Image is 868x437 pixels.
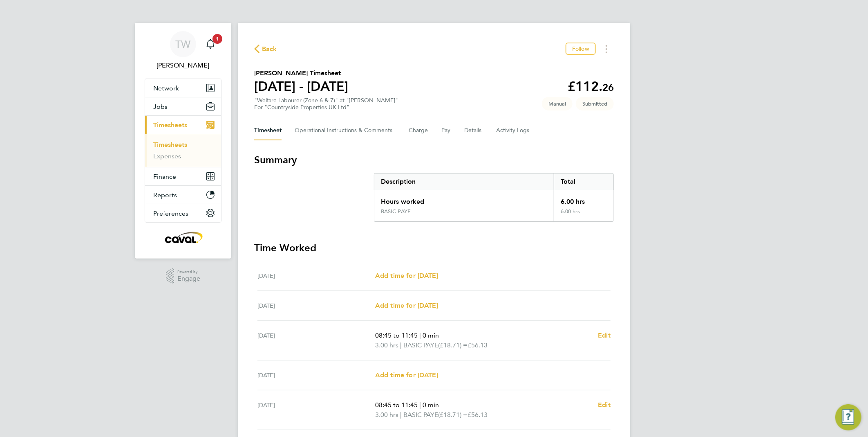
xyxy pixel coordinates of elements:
[419,401,421,409] span: |
[381,208,411,215] div: BASIC PAYE
[496,121,530,140] button: Activity Logs
[202,31,219,57] a: 1
[254,153,614,167] h3: Summary
[468,341,488,349] span: £56.13
[374,173,554,190] div: Description
[153,121,187,129] span: Timesheets
[542,97,573,110] span: This timesheet was manually created.
[153,173,176,180] span: Finance
[257,370,375,380] div: [DATE]
[400,341,402,349] span: |
[441,121,451,140] button: Pay
[423,401,439,409] span: 0 min
[153,191,177,199] span: Reports
[163,231,204,244] img: caval-logo-retina.png
[400,411,402,419] span: |
[254,44,277,54] button: Back
[374,173,614,222] div: Summary
[145,231,221,244] a: Go to home page
[375,271,438,281] a: Add time for [DATE]
[153,209,188,217] span: Preferences
[254,121,282,140] button: Timesheet
[598,331,611,340] a: Edit
[375,411,398,419] span: 3.00 hrs
[438,411,468,419] span: (£18.71) =
[554,208,613,221] div: 6.00 hrs
[438,341,468,349] span: (£18.71) =
[177,268,200,275] span: Powered by
[257,331,375,350] div: [DATE]
[166,268,201,284] a: Powered byEngage
[835,404,861,430] button: Engage Resource Center
[403,340,438,350] span: BASIC PAYE
[176,39,191,50] span: TW
[257,271,375,281] div: [DATE]
[598,400,611,410] a: Edit
[254,97,398,111] div: "Welfare Labourer (Zone 6 & 7)" at "[PERSON_NAME]"
[153,103,168,110] span: Jobs
[254,104,398,111] div: For "Countryside Properties UK Ltd"
[257,301,375,311] div: [DATE]
[375,301,438,311] a: Add time for [DATE]
[145,204,221,222] button: Preferences
[598,331,611,339] span: Edit
[419,331,421,339] span: |
[375,370,438,380] a: Add time for [DATE]
[153,84,179,92] span: Network
[153,152,181,160] a: Expenses
[145,167,221,185] button: Finance
[145,61,221,70] span: Tim Wells
[145,79,221,97] button: Network
[177,275,200,282] span: Engage
[145,116,221,134] button: Timesheets
[423,331,439,339] span: 0 min
[464,121,483,140] button: Details
[135,23,231,259] nav: Main navigation
[599,43,614,55] button: Timesheets Menu
[409,121,428,140] button: Charge
[374,190,554,208] div: Hours worked
[145,31,221,70] a: TW[PERSON_NAME]
[375,331,418,339] span: 08:45 to 11:45
[576,97,614,110] span: This timesheet is Submitted.
[375,371,438,379] span: Add time for [DATE]
[254,78,348,95] h1: [DATE] - [DATE]
[568,79,614,94] app-decimal: £112.
[145,186,221,204] button: Reports
[554,173,613,190] div: Total
[375,401,418,409] span: 08:45 to 11:45
[145,134,221,167] div: Timesheets
[295,121,396,140] button: Operational Instructions & Comments
[254,241,614,255] h3: Time Worked
[572,45,589,52] span: Follow
[145,97,221,115] button: Jobs
[468,411,488,419] span: £56.13
[375,341,398,349] span: 3.00 hrs
[153,141,187,149] a: Timesheets
[403,410,438,420] span: BASIC PAYE
[566,43,596,55] button: Follow
[554,190,613,208] div: 6.00 hrs
[254,68,348,78] h2: [PERSON_NAME] Timesheet
[598,401,611,409] span: Edit
[257,400,375,420] div: [DATE]
[375,302,438,309] span: Add time for [DATE]
[375,272,438,279] span: Add time for [DATE]
[262,44,277,54] span: Back
[213,34,222,44] span: 1
[602,81,614,93] span: 26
